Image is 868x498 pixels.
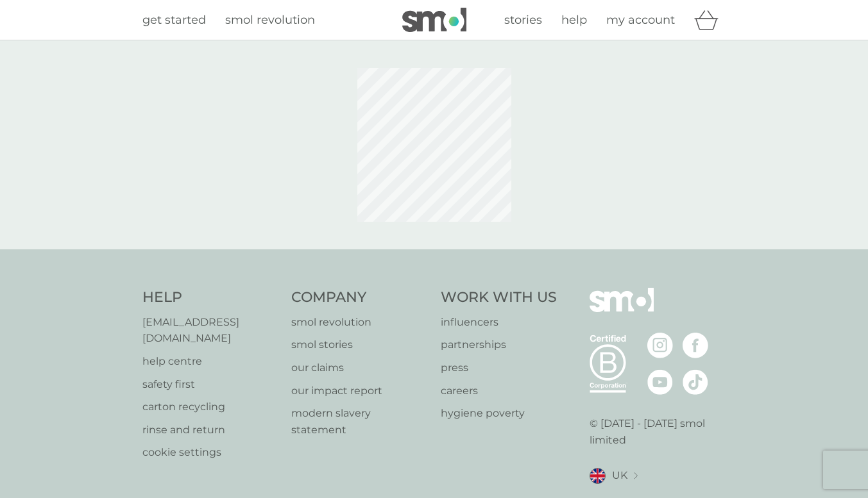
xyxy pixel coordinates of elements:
[606,13,675,27] span: my account
[504,11,542,29] a: stories
[590,468,606,484] img: UK flag
[291,314,428,331] a: smol revolution
[291,360,428,376] a: our claims
[225,13,315,27] span: smol revolution
[441,360,557,376] a: press
[647,369,673,395] img: visit the smol Youtube page
[142,353,279,370] a: help centre
[291,383,428,399] a: our impact report
[634,472,638,479] img: select a new location
[441,314,557,331] a: influencers
[647,333,673,358] img: visit the smol Instagram page
[561,13,587,27] span: help
[683,369,708,395] img: visit the smol Tiktok page
[612,467,627,484] span: UK
[225,11,315,29] a: smol revolution
[590,288,654,331] img: smol
[441,405,557,422] a: hygiene poverty
[142,13,206,27] span: get started
[142,422,279,438] a: rinse and return
[606,11,675,29] a: my account
[142,314,279,347] a: [EMAIL_ADDRESS][DOMAIN_NAME]
[441,288,557,308] h4: Work With Us
[142,376,279,393] a: safety first
[683,333,708,358] img: visit the smol Facebook page
[561,11,587,29] a: help
[402,8,466,32] img: smol
[291,405,428,438] a: modern slavery statement
[291,336,428,353] a: smol stories
[291,288,428,308] h4: Company
[694,7,726,33] div: basket
[142,444,279,461] a: cookie settings
[441,383,557,399] a: careers
[504,13,542,27] span: stories
[590,415,726,448] p: © [DATE] - [DATE] smol limited
[142,399,279,415] a: carton recycling
[441,336,557,353] a: partnerships
[142,11,206,29] a: get started
[142,288,279,308] h4: Help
